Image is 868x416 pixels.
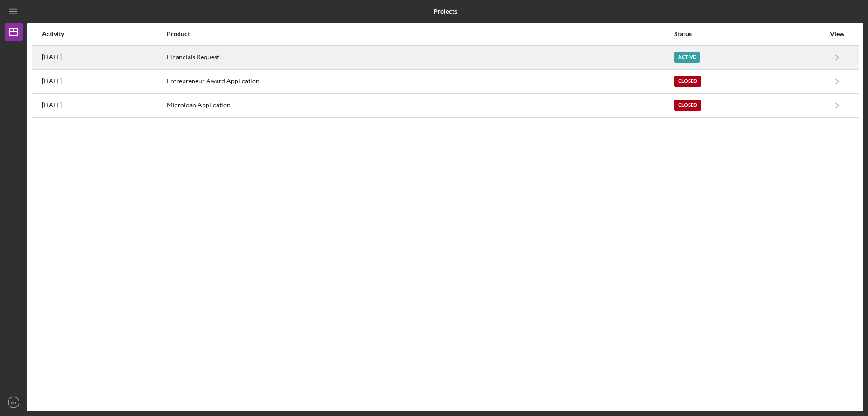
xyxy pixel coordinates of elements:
div: Financials Request [167,46,673,69]
time: 2024-04-10 16:04 [42,101,62,109]
div: Product [167,30,673,38]
div: Closed [674,76,701,87]
div: Entrepreneur Award Application [167,70,673,93]
div: Microloan Application [167,94,673,117]
div: Status [674,30,825,38]
div: Activity [42,30,166,38]
div: Active [674,52,700,63]
button: BJ [5,393,23,411]
time: 2025-08-19 18:48 [42,53,62,61]
text: BJ [11,400,16,405]
b: Projects [434,8,457,15]
time: 2025-02-20 20:45 [42,77,62,85]
div: Closed [674,100,701,111]
div: View [826,30,849,38]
